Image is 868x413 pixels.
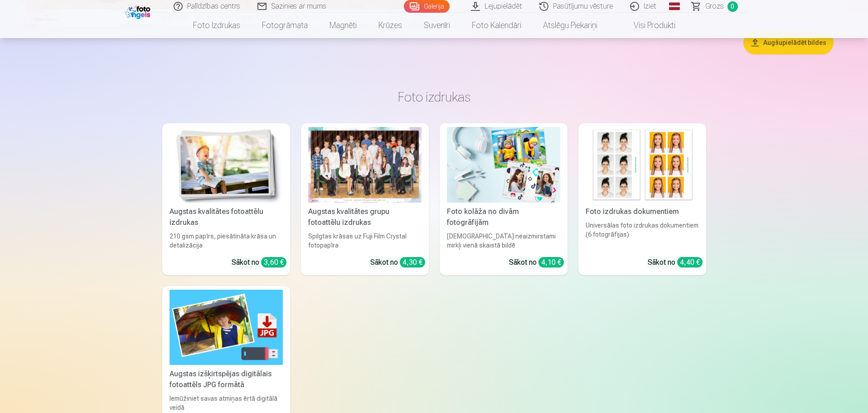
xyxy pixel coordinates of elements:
[125,4,153,19] img: /fa1
[400,257,425,267] div: 4,30 €
[743,31,834,54] button: Augšupielādēt bildes
[305,206,425,228] div: Augstas kvalitātes grupu fotoattēlu izdrukas
[261,257,286,267] div: 3,60 €
[170,127,283,203] img: Augstas kvalitātes fotoattēlu izdrukas
[170,290,283,365] img: Augstas izšķirtspējas digitālais fotoattēls JPG formātā
[319,13,368,38] a: Magnēti
[582,221,703,250] div: Universālas foto izdrukas dokumentiem (6 fotogrāfijas)
[301,123,429,275] a: Augstas kvalitātes grupu fotoattēlu izdrukasSpilgtas krāsas uz Fuji Film Crystal fotopapīraSākot ...
[443,206,564,228] div: Foto kolāža no divām fotogrāfijām
[677,257,703,267] div: 4,40 €
[305,232,425,250] div: Spilgtas krāsas uz Fuji Film Crystal fotopapīra
[440,123,567,275] a: Foto kolāža no divām fotogrāfijāmFoto kolāža no divām fotogrāfijām[DEMOGRAPHIC_DATA] neaizmirstam...
[162,123,290,275] a: Augstas kvalitātes fotoattēlu izdrukasAugstas kvalitātes fotoattēlu izdrukas210 gsm papīrs, piesā...
[447,127,560,203] img: Foto kolāža no divām fotogrāfijām
[251,13,319,38] a: Fotogrāmata
[232,257,286,268] div: Sākot no
[166,394,286,412] div: Iemūžiniet savas atmiņas ērtā digitālā veidā
[461,13,532,38] a: Foto kalendāri
[368,13,413,38] a: Krūzes
[413,13,461,38] a: Suvenīri
[166,369,286,390] div: Augstas izšķirtspējas digitālais fotoattēls JPG formātā
[578,123,706,275] a: Foto izdrukas dokumentiemFoto izdrukas dokumentiemUniversālas foto izdrukas dokumentiem (6 fotogr...
[648,257,703,268] div: Sākot no
[509,257,564,268] div: Sākot no
[586,127,699,203] img: Foto izdrukas dokumentiem
[538,257,564,267] div: 4,10 €
[727,1,738,12] span: 0
[166,206,286,228] div: Augstas kvalitātes fotoattēlu izdrukas
[532,13,608,38] a: Atslēgu piekariņi
[370,257,425,268] div: Sākot no
[182,13,251,38] a: Foto izdrukas
[608,13,686,38] a: Visi produkti
[170,89,699,105] h3: Foto izdrukas
[443,232,564,250] div: [DEMOGRAPHIC_DATA] neaizmirstami mirkļi vienā skaistā bildē
[705,1,724,12] span: Grozs
[166,232,286,250] div: 210 gsm papīrs, piesātināta krāsa un detalizācija
[582,206,703,217] div: Foto izdrukas dokumentiem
